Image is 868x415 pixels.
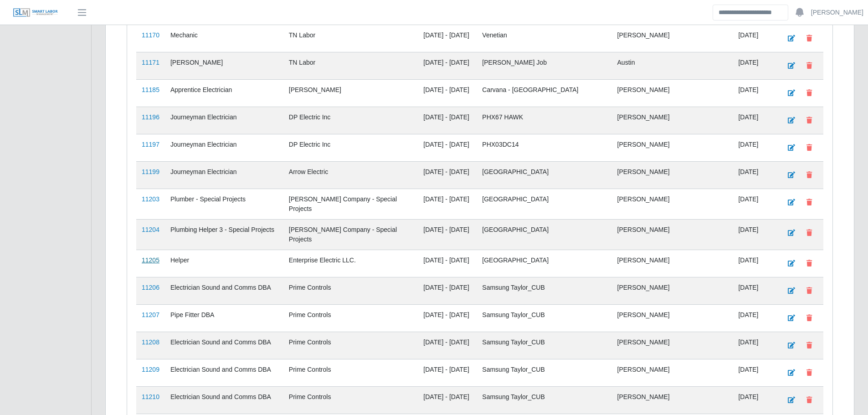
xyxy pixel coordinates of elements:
a: 11170 [142,31,159,39]
td: [PERSON_NAME] [612,304,733,332]
a: 11206 [142,284,159,291]
input: Search [713,5,788,20]
td: [DATE] [733,161,776,189]
td: Apprentice Electrician [165,79,283,107]
td: [DATE] [733,25,776,52]
td: Electrician Sound and Comms DBA [165,277,283,304]
td: Prime Controls [283,386,418,414]
td: [DATE] - [DATE] [418,250,477,277]
td: TN Labor [283,52,418,79]
td: [DATE] - [DATE] [418,359,477,386]
td: [PERSON_NAME] Company - Special Projects [283,189,418,219]
td: Venetian [477,25,611,52]
td: [PERSON_NAME] [612,277,733,304]
td: Carvana - [GEOGRAPHIC_DATA] [477,79,611,107]
td: PHX03DC14 [477,134,611,161]
td: [PERSON_NAME] [612,189,733,219]
a: 11185 [142,86,159,93]
td: Prime Controls [283,332,418,359]
td: [DATE] [733,277,776,304]
td: [DATE] [733,219,776,250]
td: [DATE] [733,359,776,386]
td: [PERSON_NAME] [612,359,733,386]
td: [DATE] - [DATE] [418,189,477,219]
td: [DATE] - [DATE] [418,25,477,52]
td: DP Electric Inc [283,134,418,161]
a: 11197 [142,141,159,148]
td: [DATE] - [DATE] [418,161,477,189]
td: [GEOGRAPHIC_DATA] [477,219,611,250]
td: [DATE] - [DATE] [418,386,477,414]
td: [DATE] - [DATE] [418,52,477,79]
td: Journeyman Electrician [165,134,283,161]
td: Journeyman Electrician [165,161,283,189]
td: Electrician Sound and Comms DBA [165,386,283,414]
td: Helper [165,250,283,277]
td: [DATE] [733,304,776,332]
td: Pipe Fitter DBA [165,304,283,332]
td: TN Labor [283,25,418,52]
td: [DATE] [733,52,776,79]
td: [PERSON_NAME] [165,52,283,79]
td: Mechanic [165,25,283,52]
td: [PERSON_NAME] [612,250,733,277]
td: Samsung Taylor_CUB [477,386,611,414]
td: [PERSON_NAME] Job [477,52,611,79]
td: [DATE] [733,332,776,359]
td: [PERSON_NAME] [612,134,733,161]
td: [PERSON_NAME] [612,219,733,250]
td: [GEOGRAPHIC_DATA] [477,161,611,189]
td: [PERSON_NAME] [612,79,733,107]
td: [DATE] [733,107,776,134]
td: [DATE] [733,189,776,219]
a: 11199 [142,168,159,175]
td: Electrician Sound and Comms DBA [165,332,283,359]
a: 11209 [142,366,159,373]
td: Prime Controls [283,304,418,332]
td: Plumbing Helper 3 - Special Projects [165,219,283,250]
td: [DATE] [733,134,776,161]
td: [DATE] - [DATE] [418,134,477,161]
a: 11208 [142,338,159,346]
img: SLM Logo [13,8,58,18]
td: Prime Controls [283,359,418,386]
td: [DATE] [733,386,776,414]
td: [PERSON_NAME] Company - Special Projects [283,219,418,250]
a: 11204 [142,226,159,233]
td: [PERSON_NAME] [283,79,418,107]
td: Austin [612,52,733,79]
td: [GEOGRAPHIC_DATA] [477,250,611,277]
td: Arrow Electric [283,161,418,189]
td: Prime Controls [283,277,418,304]
td: Journeyman Electrician [165,107,283,134]
td: [PERSON_NAME] [612,161,733,189]
td: [DATE] - [DATE] [418,332,477,359]
a: 11203 [142,195,159,203]
td: Samsung Taylor_CUB [477,304,611,332]
td: Samsung Taylor_CUB [477,359,611,386]
td: [DATE] [733,250,776,277]
a: 11205 [142,256,159,264]
td: Samsung Taylor_CUB [477,332,611,359]
td: [PERSON_NAME] [612,25,733,52]
a: 11210 [142,393,159,400]
td: [DATE] - [DATE] [418,277,477,304]
td: [DATE] [733,79,776,107]
td: Enterprise Electric LLC. [283,250,418,277]
a: 11207 [142,311,159,318]
a: 11171 [142,59,159,66]
td: Samsung Taylor_CUB [477,277,611,304]
td: [DATE] - [DATE] [418,79,477,107]
td: [PERSON_NAME] [612,332,733,359]
td: [DATE] - [DATE] [418,107,477,134]
td: [PERSON_NAME] [612,107,733,134]
a: [PERSON_NAME] [811,8,863,17]
td: [PERSON_NAME] [612,386,733,414]
td: [DATE] - [DATE] [418,304,477,332]
td: Plumber - Special Projects [165,189,283,219]
td: [GEOGRAPHIC_DATA] [477,189,611,219]
td: DP Electric Inc [283,107,418,134]
td: PHX67 HAWK [477,107,611,134]
a: 11196 [142,113,159,121]
td: Electrician Sound and Comms DBA [165,359,283,386]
